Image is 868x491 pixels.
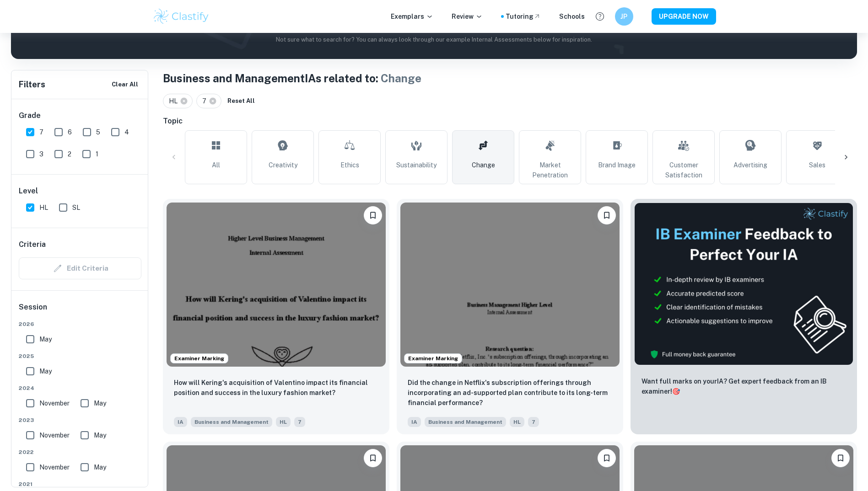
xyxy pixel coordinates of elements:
[276,417,291,427] span: HL
[19,448,141,456] span: 2022
[408,417,421,427] span: IA
[340,160,359,170] span: Ethics
[202,96,210,106] span: 7
[642,376,846,396] p: Want full marks on your IA ? Get expert feedback from an IB examiner!
[163,70,857,86] h1: Business and Management IAs related to:
[39,149,43,159] span: 3
[615,7,633,26] button: JP
[19,480,141,488] span: 2021
[39,366,52,376] span: May
[381,72,421,85] span: Change
[109,78,140,91] button: Clear All
[559,11,585,21] a: Schools
[452,11,483,21] p: Review
[831,449,850,467] button: Bookmark
[94,398,106,408] span: May
[294,417,305,427] span: 7
[163,116,857,127] h6: Topic
[672,388,680,395] span: 🎯
[163,199,389,434] a: Examiner MarkingBookmarkHow will Kering's acquisition of Valentino impact its financial position ...
[19,302,141,320] h6: Session
[212,160,220,170] span: All
[269,160,297,170] span: Creativity
[528,417,539,427] span: 7
[400,203,620,367] img: Business and Management IA example thumbnail: Did the change in Netflix's subscription
[397,199,623,434] a: Examiner MarkingBookmarkDid the change in Netflix's subscription offerings through incorporating ...
[809,160,825,170] span: Sales
[19,186,141,197] h6: Level
[510,417,524,427] span: HL
[598,449,616,467] button: Bookmark
[19,239,46,250] h6: Criteria
[657,160,711,180] span: Customer Satisfaction
[152,7,210,26] img: Clastify logo
[19,384,141,392] span: 2024
[19,78,45,91] h6: Filters
[18,35,850,44] p: Not sure what to search for? You can always look through our example Internal Assessments below f...
[124,127,129,137] span: 4
[408,378,612,408] p: Did the change in Netflix's subscription offerings through incorporating an ad-supported plan con...
[225,94,257,108] button: Reset All
[39,203,48,213] span: HL
[72,203,80,213] span: SL
[191,417,272,427] span: Business and Management
[94,462,106,472] span: May
[174,378,378,398] p: How will Kering's acquisition of Valentino impact its financial position and success in the luxur...
[425,417,506,427] span: Business and Management
[171,354,228,363] span: Examiner Marking
[19,257,141,279] div: Criteria filters are unavailable when searching by topic
[163,94,193,108] div: HL
[174,417,187,427] span: IA
[619,11,629,21] h6: JP
[598,160,636,170] span: Brand Image
[68,149,71,159] span: 2
[19,352,141,360] span: 2025
[523,160,577,180] span: Market Penetration
[39,462,70,472] span: November
[68,127,72,137] span: 6
[364,449,382,467] button: Bookmark
[39,127,43,137] span: 7
[396,160,437,170] span: Sustainability
[19,320,141,328] span: 2026
[391,11,433,21] p: Exemplars
[506,11,541,21] a: Tutoring
[39,430,70,440] span: November
[592,9,608,24] button: Help and Feedback
[167,203,386,367] img: Business and Management IA example thumbnail: How will Kering's acquisition of Valenti
[169,96,182,106] span: HL
[39,334,52,344] span: May
[364,206,382,224] button: Bookmark
[39,398,70,408] span: November
[472,160,495,170] span: Change
[96,149,98,159] span: 1
[598,206,616,224] button: Bookmark
[652,8,716,25] button: UPGRADE NOW
[634,203,853,365] img: Thumbnail
[404,354,462,363] span: Examiner Marking
[19,416,141,424] span: 2023
[94,430,106,440] span: May
[96,127,100,137] span: 5
[196,94,221,108] div: 7
[733,160,767,170] span: Advertising
[19,110,141,121] h6: Grade
[631,199,857,434] a: ThumbnailWant full marks on yourIA? Get expert feedback from an IB examiner!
